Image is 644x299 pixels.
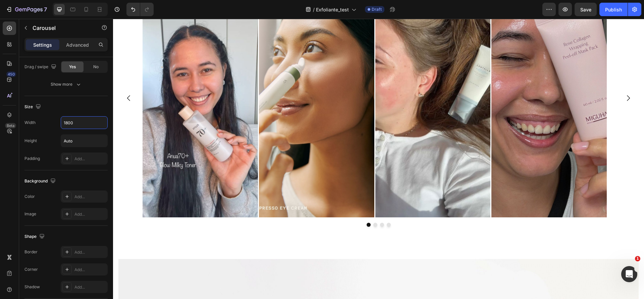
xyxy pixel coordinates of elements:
[69,64,76,70] span: Yes
[605,6,622,13] div: Publish
[24,62,58,72] div: Drag / swipe
[313,6,315,13] span: /
[372,6,382,12] span: Draft
[44,5,47,13] p: 7
[113,19,644,299] iframe: Design area
[24,138,37,144] div: Height
[6,72,16,77] div: 450
[24,120,36,126] div: Width
[33,41,52,48] p: Settings
[74,267,106,273] div: Add...
[33,24,90,32] p: Carousel
[126,3,154,16] div: Undo/Redo
[24,102,42,112] div: Size
[575,3,597,16] button: Save
[74,211,106,217] div: Add...
[93,64,99,70] span: No
[24,194,35,200] div: Color
[274,204,278,208] button: Dot
[24,211,36,217] div: Image
[61,117,107,129] input: Auto
[635,256,640,261] span: 1
[316,6,349,13] span: Exfoliante_test
[621,266,637,282] iframe: Intercom live chat
[74,284,106,290] div: Add...
[66,41,89,48] p: Advanced
[74,249,106,255] div: Add...
[61,135,107,147] input: Auto
[506,70,525,89] button: Carousel Next Arrow
[3,3,50,16] button: 7
[74,156,106,162] div: Add...
[74,194,106,200] div: Add...
[24,249,38,255] div: Border
[5,123,16,128] div: Beta
[24,232,46,241] div: Shape
[24,177,57,186] div: Background
[254,204,258,208] button: Dot
[24,78,108,90] button: Show more
[24,156,40,162] div: Padding
[580,7,591,12] span: Save
[24,266,38,272] div: Corner
[267,204,271,208] button: Dot
[51,81,82,88] div: Show more
[260,204,264,208] button: Dot
[599,3,628,16] button: Publish
[24,284,40,290] div: Shadow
